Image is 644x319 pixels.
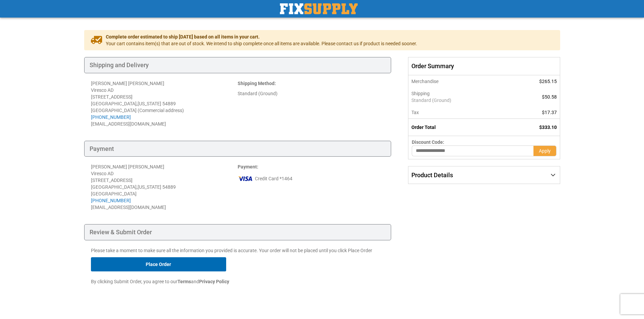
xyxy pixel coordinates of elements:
[238,174,384,184] div: Credit Card *1464
[91,247,385,254] p: Please take a moment to make sure all the information you provided is accurate. Your order will n...
[91,80,238,127] address: [PERSON_NAME] [PERSON_NAME] Viresco AD [STREET_ADDRESS] [GEOGRAPHIC_DATA] , 54889 [GEOGRAPHIC_DAT...
[91,163,238,204] div: [PERSON_NAME] [PERSON_NAME] Viresco AD [STREET_ADDRESS] [GEOGRAPHIC_DATA] , 54889 [GEOGRAPHIC_DATA]
[280,3,358,14] a: store logo
[238,90,384,97] div: Standard (Ground)
[91,198,131,203] a: [PHONE_NUMBER]
[138,101,161,106] span: [US_STATE]
[408,106,508,119] th: Tax
[91,278,385,285] p: By clicking Submit Order, you agree to our and
[238,164,257,169] span: Payment
[408,75,508,87] th: Merchandise
[408,57,560,75] span: Order Summary
[411,125,436,130] strong: Order Total
[411,91,430,96] span: Shipping
[91,205,166,210] span: [EMAIL_ADDRESS][DOMAIN_NAME]
[84,57,391,73] div: Shipping and Delivery
[411,97,504,104] span: Standard (Ground)
[84,224,391,240] div: Review & Submit Order
[91,257,226,271] button: Place Order
[106,33,417,40] span: Complete order estimated to ship [DATE] based on all items in your cart.
[542,94,557,100] span: $50.58
[91,114,131,120] a: [PHONE_NUMBER]
[138,184,161,190] span: [US_STATE]
[238,81,275,86] span: Shipping Method
[177,279,191,284] strong: Terms
[238,164,258,169] strong: :
[91,121,166,127] span: [EMAIL_ADDRESS][DOMAIN_NAME]
[280,3,358,14] img: Fix Industrial Supply
[106,40,417,47] span: Your cart contains item(s) that are out of stock. We intend to ship complete once all items are a...
[539,125,557,130] span: $333.10
[539,79,557,84] span: $265.15
[539,148,551,154] span: Apply
[542,110,557,115] span: $17.37
[84,141,391,157] div: Payment
[199,279,229,284] strong: Privacy Policy
[238,174,253,184] img: vi.png
[238,81,276,86] strong: :
[412,139,444,145] span: Discount Code:
[533,145,556,156] button: Apply
[411,171,453,179] span: Product Details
